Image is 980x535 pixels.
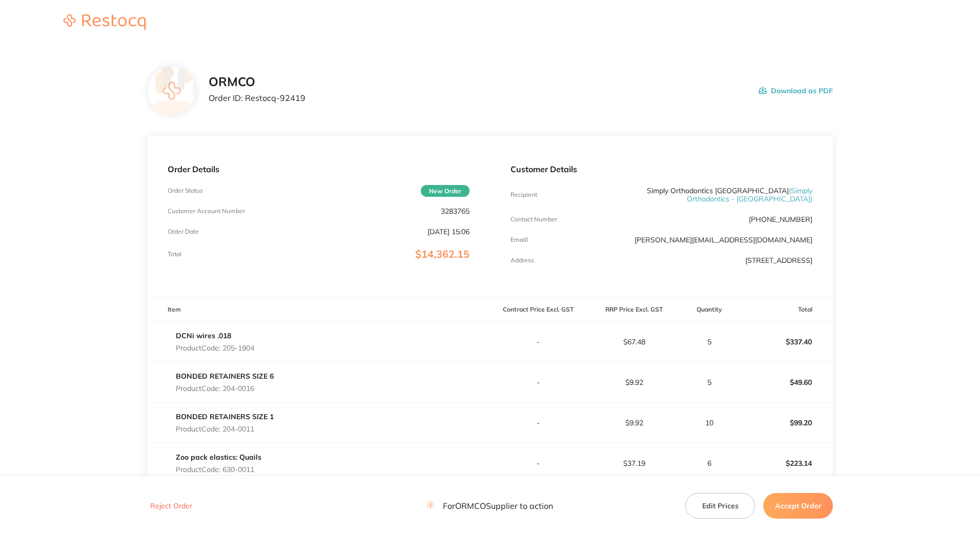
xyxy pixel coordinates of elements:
[421,185,469,197] span: New Order
[490,298,586,322] th: Contract Price Excl. GST
[415,248,469,260] span: $14,362.15
[209,93,305,102] p: Order ID: Restocq- 92419
[683,378,737,386] p: 5
[737,298,833,322] th: Total
[441,207,469,215] p: 3283765
[491,459,585,467] p: -
[745,256,812,264] p: [STREET_ADDRESS]
[738,370,832,395] p: $49.60
[611,187,812,203] p: Simply Orthodontics [GEOGRAPHIC_DATA]
[176,344,254,352] p: Product Code: 205-1904
[586,459,681,467] p: $37.19
[687,186,812,203] span: ( Simply Orthodontics - [GEOGRAPHIC_DATA] )
[168,208,245,215] p: Customer Account Number
[763,492,833,518] button: Accept Order
[683,338,737,346] p: 5
[176,384,274,393] p: Product Code: 204-0016
[738,410,832,435] p: $99.20
[511,257,534,264] p: Address
[738,330,832,354] p: $337.40
[426,501,553,510] p: For ORMCO Supplier to action
[759,75,833,107] button: Download as PDF
[53,14,156,30] img: Restocq logo
[491,338,585,346] p: -
[511,216,557,223] p: Contact Number
[685,492,755,518] button: Edit Prices
[176,372,274,381] a: BONDED RETAINERS SIZE 6
[147,298,490,322] th: Item
[53,14,156,31] a: Restocq logo
[427,228,469,236] p: [DATE] 15:06
[586,338,681,346] p: $67.48
[209,75,305,89] h2: ORMCO
[168,187,203,194] p: Order Status
[511,236,528,243] p: Emaill
[491,378,585,386] p: -
[176,452,261,462] a: Zoo pack elastics: Quails
[176,331,231,340] a: DCNi wires .018
[683,419,737,427] p: 10
[683,459,737,467] p: 6
[586,419,681,427] p: $9.92
[586,378,681,386] p: $9.92
[168,228,199,235] p: Order Date
[511,191,537,198] p: Recipient
[168,251,181,258] p: Total
[738,451,832,476] p: $223.14
[635,235,812,244] a: [PERSON_NAME][EMAIL_ADDRESS][DOMAIN_NAME]
[491,419,585,427] p: -
[176,465,261,474] p: Product Code: 630-0011
[682,298,737,322] th: Quantity
[147,501,195,510] button: Reject Order
[176,412,274,421] a: BONDED RETAINERS SIZE 1
[586,298,682,322] th: RRP Price Excl. GST
[511,164,812,174] p: Customer Details
[168,164,469,174] p: Order Details
[176,425,274,433] p: Product Code: 204-0011
[749,215,812,223] p: [PHONE_NUMBER]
